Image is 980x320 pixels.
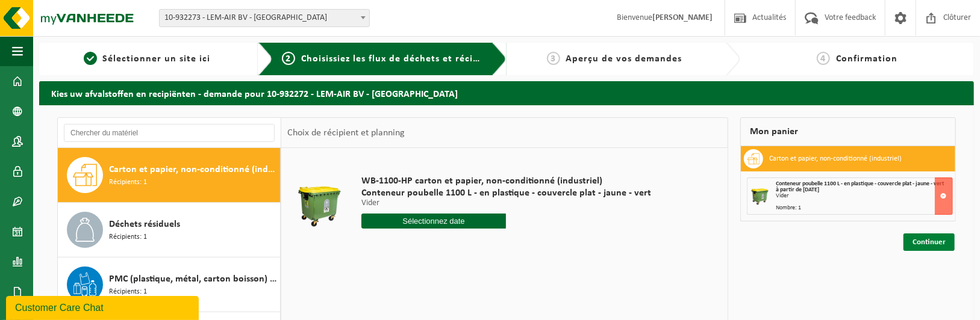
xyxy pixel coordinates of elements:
button: PMC (plastique, métal, carton boisson) (industriel) Récipients: 1 [58,257,281,312]
span: Confirmation [836,54,897,64]
span: Choisissiez les flux de déchets et récipients [301,54,502,64]
span: 10-932273 - LEM-AIR BV - ANDERLECHT [160,10,369,26]
span: 10-932273 - LEM-AIR BV - ANDERLECHT [159,9,370,27]
button: Déchets résiduels Récipients: 1 [58,203,281,257]
h3: Carton et papier, non-conditionné (industriel) [769,149,902,168]
span: Déchets résiduels [109,217,180,232]
div: Choix de récipient et planning [281,118,411,148]
span: Aperçu de vos demandes [566,54,682,64]
div: Vider [776,193,952,199]
span: 4 [817,52,830,65]
input: Sélectionnez date [361,214,507,229]
a: 1Sélectionner un site ici [45,52,249,66]
span: Récipients: 1 [109,232,147,243]
span: Conteneur poubelle 1100 L - en plastique - couvercle plat - jaune - vert [361,187,651,199]
span: Carton et papier, non-conditionné (industriel) [109,162,277,177]
span: PMC (plastique, métal, carton boisson) (industriel) [109,272,277,286]
a: Continuer [904,233,955,251]
span: WB-1100-HP carton et papier, non-conditionné (industriel) [361,175,651,187]
p: Vider [361,199,651,208]
strong: à partir de [DATE] [776,186,819,193]
span: 1 [84,52,97,65]
span: Conteneur poubelle 1100 L - en plastique - couvercle plat - jaune - vert [776,180,944,187]
span: 3 [547,52,560,65]
div: Mon panier [740,117,956,146]
iframe: chat widget [6,294,201,320]
span: Sélectionner un site ici [103,54,211,64]
strong: [PERSON_NAME] [652,13,713,22]
input: Chercher du matériel [64,124,275,142]
div: Nombre: 1 [776,205,952,211]
span: Récipients: 1 [109,177,147,188]
h2: Kies uw afvalstoffen en recipiënten - demande pour 10-932272 - LEM-AIR BV - [GEOGRAPHIC_DATA] [39,81,974,105]
span: Récipients: 1 [109,286,147,298]
button: Carton et papier, non-conditionné (industriel) Récipients: 1 [58,148,281,203]
span: 2 [282,52,295,65]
